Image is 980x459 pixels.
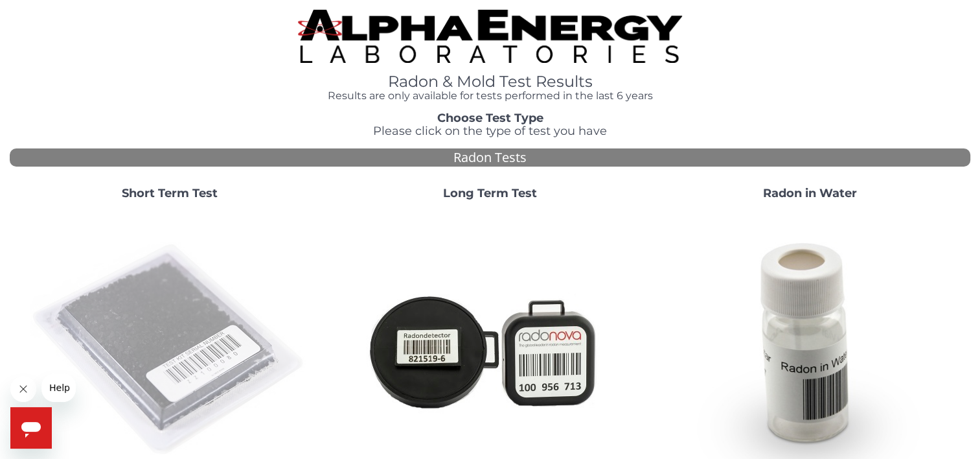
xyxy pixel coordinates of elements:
iframe: Message from company [41,373,76,402]
h1: Radon & Mold Test Results [298,73,682,90]
strong: Long Term Test [443,186,537,200]
strong: Radon in Water [763,186,857,200]
iframe: Button to launch messaging window [10,407,52,449]
h4: Results are only available for tests performed in the last 6 years [298,90,682,102]
strong: Choose Test Type [437,111,543,125]
div: Radon Tests [10,148,970,167]
span: Please click on the type of test you have [373,124,607,138]
strong: Short Term Test [122,186,218,200]
img: TightCrop.jpg [298,10,682,63]
iframe: Close message [10,376,36,402]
